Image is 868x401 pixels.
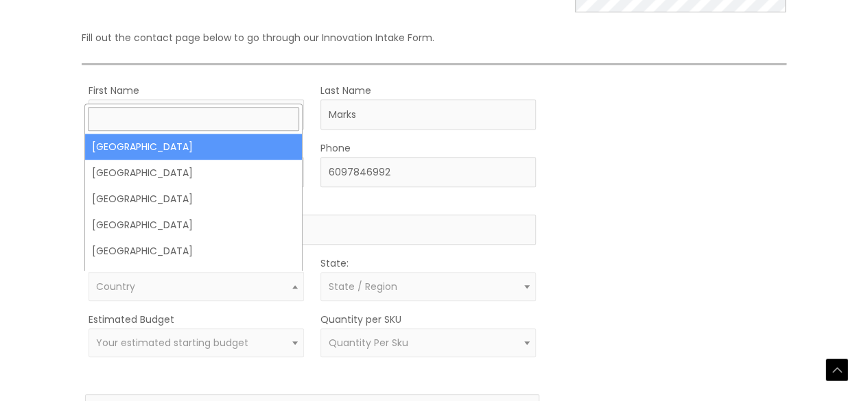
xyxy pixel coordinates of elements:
[96,280,135,293] span: Country
[328,336,408,350] span: Quantity Per Sku
[85,264,302,290] li: [GEOGRAPHIC_DATA]
[320,99,536,130] input: Last Name
[89,99,304,130] input: First Name
[328,280,397,293] span: State / Region
[85,212,302,238] li: [GEOGRAPHIC_DATA]
[85,134,302,160] li: [GEOGRAPHIC_DATA]
[320,139,351,157] label: Phone
[85,238,302,264] li: [GEOGRAPHIC_DATA]
[89,82,139,99] label: First Name
[320,311,401,328] label: Quantity per SKU
[89,215,536,245] input: Company Name
[85,186,302,212] li: [GEOGRAPHIC_DATA]
[320,254,349,272] label: State:
[96,336,248,350] span: Your estimated starting budget
[82,29,786,47] p: Fill out the contact page below to go through our Innovation Intake Form.
[89,311,174,328] label: Estimated Budget
[320,157,536,187] input: Enter Your Phone Number
[320,82,371,99] label: Last Name
[85,160,302,186] li: [GEOGRAPHIC_DATA]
